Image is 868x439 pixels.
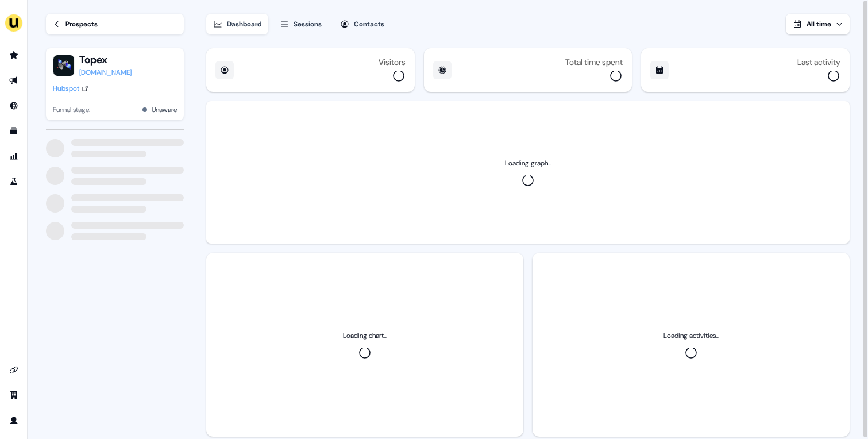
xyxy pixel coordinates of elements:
[505,157,551,169] div: Loading graph...
[663,330,719,341] div: Loading activities...
[152,104,177,115] button: Unaware
[565,57,623,67] div: Total time spent
[79,53,132,67] button: Topex
[53,104,90,115] span: Funnel stage:
[5,386,23,405] a: Go to team
[797,57,840,67] div: Last activity
[5,147,23,165] a: Go to attribution
[5,361,23,379] a: Go to integrations
[786,14,850,34] button: All time
[5,97,23,115] a: Go to Inbound
[79,67,132,78] a: [DOMAIN_NAME]
[53,83,79,94] div: Hubspot
[5,71,23,90] a: Go to outbound experience
[206,14,268,34] button: Dashboard
[5,122,23,140] a: Go to templates
[807,20,831,29] span: All time
[273,14,329,34] button: Sessions
[5,411,23,430] a: Go to profile
[5,172,23,191] a: Go to experiments
[53,83,88,94] a: Hubspot
[227,18,261,30] div: Dashboard
[65,18,98,30] div: Prospects
[354,18,384,30] div: Contacts
[333,14,391,34] button: Contacts
[46,14,184,34] a: Prospects
[379,57,406,67] div: Visitors
[343,330,387,341] div: Loading chart...
[294,18,322,30] div: Sessions
[5,46,23,64] a: Go to prospects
